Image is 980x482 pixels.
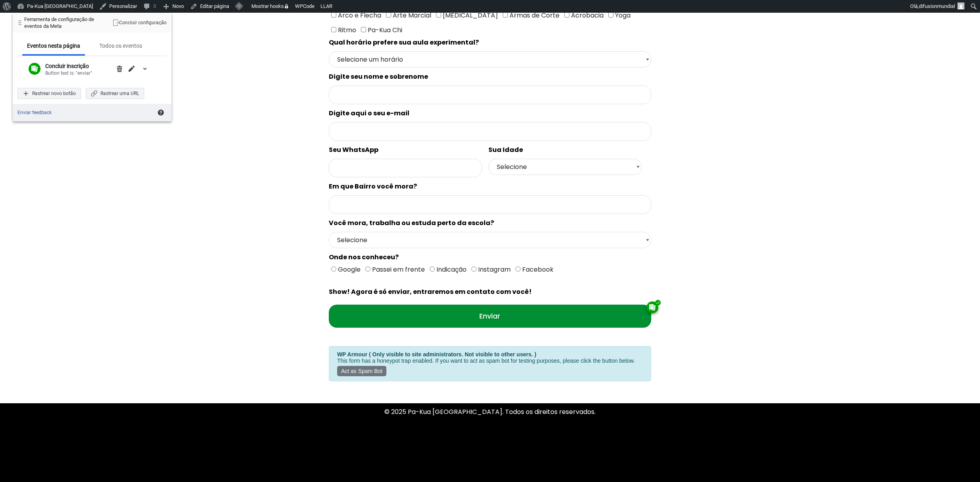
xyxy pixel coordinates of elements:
input: Armas de Corte [503,12,508,17]
strong: WP Armour ( Only visible to site administrators. Not visible to other users. ) [337,351,536,358]
div: Concluir configuração [111,17,167,28]
span: difusionmundial [919,3,955,9]
span: Facebook [521,265,554,274]
span: Act as Spam Bot [337,366,386,376]
input: Facebook [515,266,521,272]
div: Editar [125,63,137,74]
div: Ferramenta de configuração de eventos da Meta [24,16,111,29]
a: Enviar feedback [17,109,52,116]
div: Concluir inscrição [45,62,114,70]
spam: Digite aqui o seu e-mail [329,109,409,118]
img: AAAAABJRU5ErkJggg== [656,301,660,305]
input: [MEDICAL_DATA] [436,12,441,17]
spam: Qual horário prefere sua aula experimental? [329,38,479,47]
spam: Sua Idade [488,145,523,154]
spam: Onde nos conheceu? [329,253,399,262]
input: Instagram [471,266,476,272]
input: Google [331,266,336,272]
spam: Digite seu nome e sobrenome [329,72,428,81]
span: Indicação [435,265,467,274]
input: Enviar [329,305,651,328]
span: Pa-Kua Chi [366,25,402,35]
spam: Você mora, trabalha ou estuda perto da escola? [329,218,494,227]
spam: Seu WhatsApp [329,145,378,154]
input: Passei em frente [365,266,370,272]
span: Arte Marcial [391,11,431,20]
span: Yoga [613,11,631,20]
p: © 2025 Pa-Kua [GEOGRAPHIC_DATA]. Todos os direitos reservados. [264,406,716,417]
input: Ritmo [331,27,336,32]
input: Indicação [430,266,435,272]
input: Arco e Flecha [331,12,336,17]
span: [MEDICAL_DATA] [441,11,498,20]
span: Armas de Corte [508,11,559,20]
div: Rastrear uma URL [86,88,144,99]
input: Pa-Kua Chi [361,27,366,32]
span: Ritmo [336,25,356,35]
input: Yoga [608,12,613,17]
div: Saiba mais sobre a Ferramenta de configuração de evento [155,107,167,118]
spam: Em que Bairro você mora? [329,182,417,191]
span: Acrobacia [569,11,604,20]
div: Excluir [114,63,125,74]
div: expandir/recolher os detalhes [139,63,151,74]
span: Passei em frente [370,265,425,274]
div: Rastrear novo botão [17,88,81,99]
spam: Show! Agora é só enviar, entraremos em contato com você! [329,287,532,296]
div: Todos os eventos [99,42,142,49]
div: Button text is: "enviar" [45,70,114,77]
div: Eventos nesta página [27,42,80,49]
span: Google [336,265,361,274]
div: Todos os eventos [95,37,147,56]
span: Instagram [476,265,511,274]
input: Arte Marcial [386,12,391,17]
a: Política de Privacidade [455,440,526,449]
input: Acrobacia [564,12,569,17]
div: This form has a honeypot trap enabled. If you want to act as spam bot for testing purposes, pleas... [329,346,651,381]
div: Eventos nesta página [22,37,85,56]
span: Arco e Flecha [336,11,381,20]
